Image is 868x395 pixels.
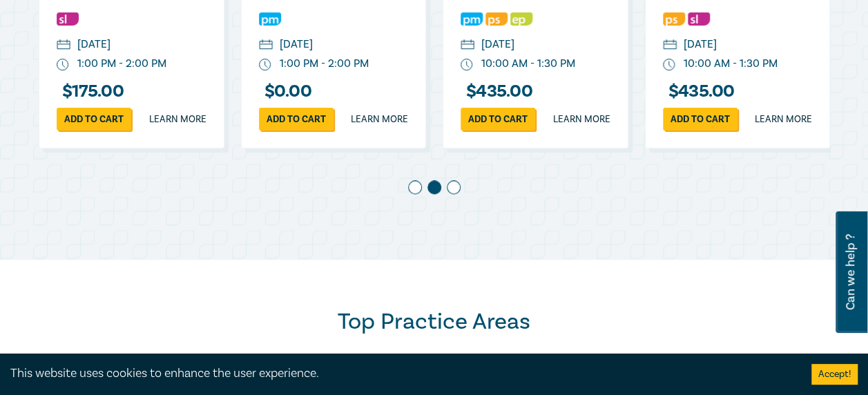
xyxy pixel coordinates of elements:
[684,37,717,52] div: [DATE]
[688,12,710,26] img: Substantive Law
[553,113,610,126] a: Learn more
[77,56,166,72] div: 1:00 PM - 2:00 PM
[461,59,473,71] img: watch
[259,108,334,131] a: Add to cart
[259,39,273,52] img: calendar
[77,37,110,52] div: [DATE]
[481,37,514,52] div: [DATE]
[663,82,735,101] h3: $ 435.00
[10,365,791,383] div: This website uses cookies to enhance the user experience.
[57,82,124,101] h3: $ 175.00
[461,12,483,26] img: Practice Management & Business Skills
[461,82,532,101] h3: $ 435.00
[57,12,79,26] img: Substantive Law
[663,39,677,52] img: calendar
[485,12,508,26] img: Professional Skills
[663,12,685,26] img: Professional Skills
[663,108,737,131] a: Add to cart
[280,56,369,72] div: 1:00 PM - 2:00 PM
[663,59,675,71] img: watch
[461,108,535,131] a: Add to cart
[684,56,778,72] div: 10:00 AM - 1:30 PM
[57,108,131,131] a: Add to cart
[259,82,311,101] h3: $ 0.00
[461,39,474,52] img: calendar
[844,220,857,325] span: Can we help ?
[481,56,575,72] div: 10:00 AM - 1:30 PM
[280,37,313,52] div: [DATE]
[755,113,812,126] a: Learn more
[57,39,70,52] img: calendar
[149,113,206,126] a: Learn more
[510,12,532,26] img: Ethics & Professional Responsibility
[259,12,281,26] img: Practice Management & Business Skills
[259,59,271,71] img: watch
[351,113,408,126] a: Learn more
[57,59,69,71] img: watch
[39,308,830,336] h2: Top Practice Areas
[811,364,858,385] button: Accept cookies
